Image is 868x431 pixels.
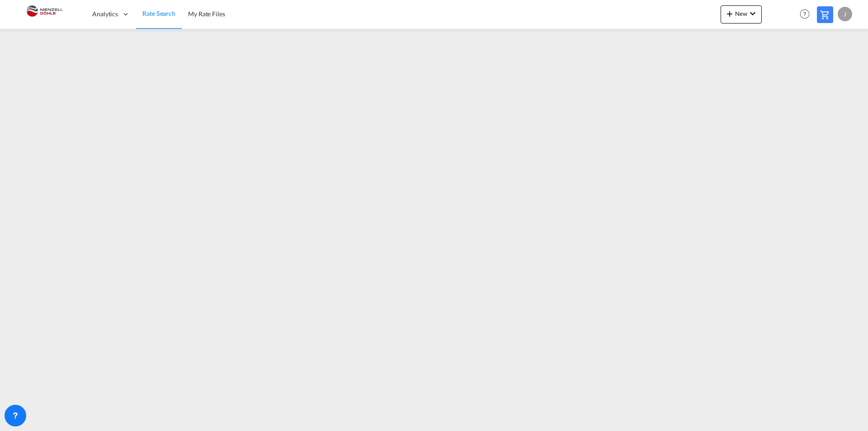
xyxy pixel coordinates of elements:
[721,5,762,24] button: icon-plus 400-fgNewicon-chevron-down
[724,10,758,17] span: New
[92,9,118,19] span: Analytics
[724,8,735,19] md-icon: icon-plus 400-fg
[747,8,758,19] md-icon: icon-chevron-down
[14,4,75,24] img: 5c2b1670644e11efba44c1e626d722bd.JPG
[797,6,812,22] span: Help
[797,6,817,23] div: Help
[142,9,175,17] span: Rate Search
[838,7,852,21] div: J
[188,10,225,18] span: My Rate Files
